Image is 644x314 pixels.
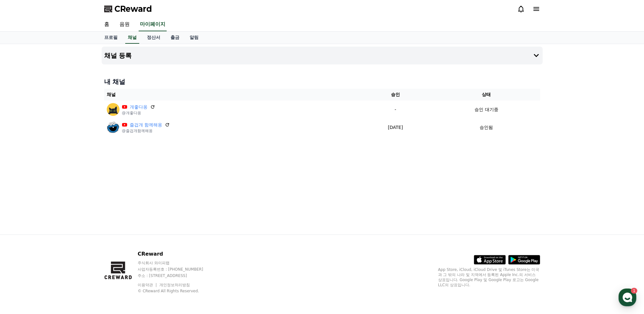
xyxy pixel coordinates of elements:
[104,77,540,86] h4: 내 채널
[139,18,167,31] a: 마이페이지
[122,128,170,133] p: @즐겁개함께해옹
[438,267,540,288] p: App Store, iCloud, iCloud Drive 및 iTunes Store는 미국과 그 밖의 나라 및 지역에서 등록된 Apple Inc.의 서비스 상표입니다. Goo...
[138,250,215,258] p: CReward
[104,4,152,14] a: CReward
[138,267,215,272] p: 사업자등록번호 : [PHONE_NUMBER]
[474,106,498,113] p: 승인 대기중
[102,47,543,64] button: 채널 등록
[107,103,119,116] img: 개좋다옹
[122,110,155,116] p: @개좋다옹
[99,32,123,44] a: 프로필
[114,4,152,14] span: CReward
[130,104,148,110] a: 개좋다옹
[125,32,139,44] a: 채널
[185,32,204,44] a: 알림
[138,288,215,294] p: © CReward All Rights Reserved.
[433,89,540,101] th: 상태
[107,121,119,134] img: 즐겁개 함께해옹
[165,32,185,44] a: 출금
[480,124,493,131] p: 승인됨
[360,124,430,131] p: [DATE]
[142,32,165,44] a: 정산서
[358,89,433,101] th: 승인
[159,283,190,287] a: 개인정보처리방침
[104,52,132,59] h4: 채널 등록
[138,283,158,287] a: 이용약관
[99,18,114,31] a: 홈
[138,273,215,278] p: 주소 : [STREET_ADDRESS]
[114,18,135,31] a: 음원
[130,122,162,128] a: 즐겁개 함께해옹
[104,89,358,101] th: 채널
[360,106,430,113] p: -
[138,260,215,265] p: 주식회사 와이피랩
